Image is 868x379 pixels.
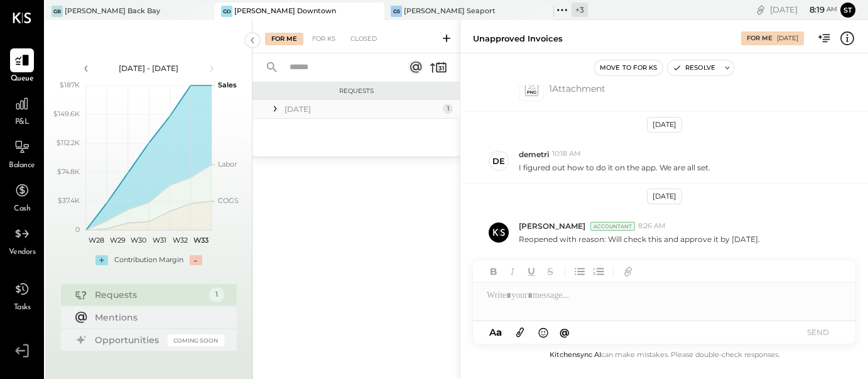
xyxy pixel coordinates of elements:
div: For Me [747,34,773,43]
text: W28 [89,236,104,244]
div: Closed [344,33,383,45]
span: Balance [9,160,35,172]
span: a [496,326,502,338]
div: Coming Soon [168,334,224,346]
div: Opportunities [95,334,161,346]
div: [PERSON_NAME] Downtown [234,6,336,16]
button: Add URL [620,263,636,280]
text: Sales [218,80,237,89]
div: - [190,255,202,265]
span: [PERSON_NAME] [519,221,585,231]
div: [DATE] [770,4,837,16]
div: Requests [95,288,203,301]
text: $37.4K [58,196,80,205]
button: Italic [504,263,521,280]
div: 1 [209,287,224,302]
div: [PERSON_NAME] Seaport [404,6,496,16]
div: Requests [259,87,453,96]
div: [DATE] - [DATE] [95,63,202,74]
div: [PERSON_NAME] Back Bay [65,6,160,16]
button: Underline [523,263,540,280]
a: Tasks [1,277,43,314]
button: Ordered List [590,263,607,280]
button: @ [556,324,573,340]
span: am [827,5,837,14]
a: Balance [1,135,43,172]
span: @ [560,326,570,338]
text: W33 [193,236,209,244]
div: Accountant [590,222,635,231]
span: 1 Attachment [549,76,605,101]
div: [DATE] [647,117,682,133]
text: W29 [109,236,125,244]
div: + 3 [572,3,588,17]
button: Unordered List [572,263,588,280]
text: W32 [173,236,188,244]
button: Resolve [668,60,720,75]
span: P&L [15,117,30,128]
text: W30 [130,236,146,244]
a: P&L [1,92,43,128]
span: 10:18 AM [552,149,581,159]
div: [DATE] [285,104,440,114]
div: Contribution Margin [114,255,183,265]
div: GS [391,6,402,17]
div: GD [221,6,232,17]
button: Aa [486,326,506,339]
span: 8:26 AM [638,221,666,231]
p: Reopened with reason: Will check this and approve it by [DATE]. [519,234,760,244]
a: Queue [1,48,43,85]
button: st [840,3,855,18]
text: Labor [218,160,237,168]
div: + [95,255,108,265]
span: Cash [14,204,30,215]
span: Vendors [9,247,36,258]
text: $187K [60,80,80,89]
div: copy link [754,3,767,16]
div: 1 [443,104,453,114]
button: Bold [486,263,502,280]
text: $112.2K [57,138,80,147]
div: For Me [265,33,303,45]
div: [DATE] [777,34,798,43]
text: $74.8K [57,167,80,176]
div: [DATE] [647,189,682,204]
a: Cash [1,179,43,215]
div: de [492,155,505,167]
a: Vendors [1,222,43,258]
span: Tasks [14,302,31,314]
div: GB [52,6,63,17]
div: For KS [306,33,342,45]
span: demetri [519,149,549,160]
text: 0 [75,225,80,234]
div: Unapproved Invoices [473,33,563,45]
p: I figured out how to do it on the app. We are all set. [519,162,710,173]
div: Mentions [95,311,218,324]
button: Strikethrough [542,263,558,280]
button: SEND [793,324,843,341]
button: Move to for ks [595,60,663,75]
text: W31 [152,236,166,244]
span: Queue [11,74,34,85]
text: $149.6K [53,109,80,118]
text: COGS [218,196,239,205]
span: 8 : 19 [800,4,825,16]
